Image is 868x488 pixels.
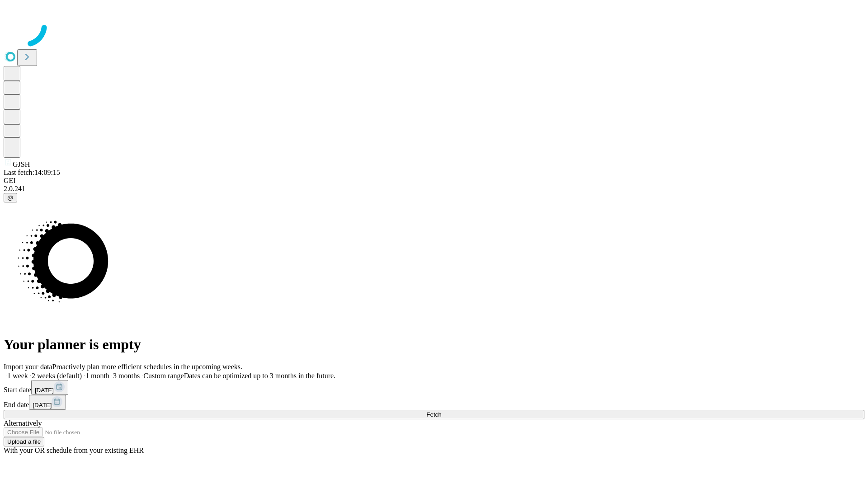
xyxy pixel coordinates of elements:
[4,419,42,427] span: Alternatively
[4,395,864,410] div: End date
[4,446,144,454] span: With your OR schedule from your existing EHR
[184,372,335,380] span: Dates can be optimized up to 3 months in the future.
[52,363,242,371] span: Proactively plan more efficient schedules in the upcoming weeks.
[113,372,140,380] span: 3 months
[13,160,30,168] span: GJSH
[32,372,82,380] span: 2 weeks (default)
[4,169,60,176] span: Last fetch: 14:09:15
[31,380,68,395] button: [DATE]
[33,402,52,408] span: [DATE]
[7,194,14,201] span: @
[7,372,28,380] span: 1 week
[4,185,864,193] div: 2.0.241
[4,410,864,419] button: Fetch
[4,336,864,353] h1: Your planner is empty
[4,437,44,446] button: Upload a file
[4,193,17,202] button: @
[143,372,184,380] span: Custom range
[29,395,66,410] button: [DATE]
[4,380,864,395] div: Start date
[35,387,54,394] span: [DATE]
[4,177,864,185] div: GEI
[426,411,441,418] span: Fetch
[85,372,109,380] span: 1 month
[4,363,52,371] span: Import your data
